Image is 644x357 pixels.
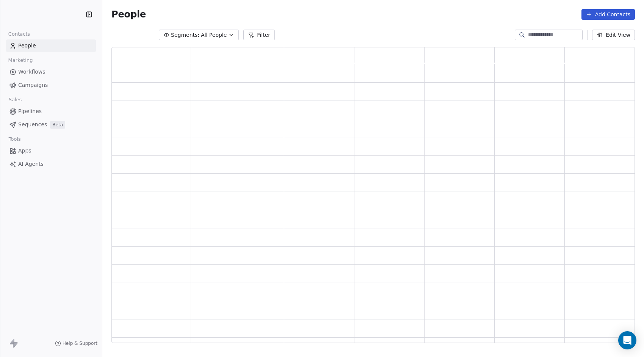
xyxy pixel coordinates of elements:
a: AI Agents [6,158,96,170]
span: Sequences [18,121,47,129]
span: Contacts [5,28,33,40]
button: Filter [243,30,275,40]
a: Campaigns [6,79,96,91]
a: People [6,39,96,52]
span: Tools [5,134,24,145]
a: SequencesBeta [6,118,96,131]
a: Help & Support [55,340,97,346]
span: People [18,42,36,50]
span: Sales [5,94,25,105]
span: Apps [18,147,31,155]
span: People [111,9,146,20]
button: Edit View [592,30,635,40]
a: Pipelines [6,105,96,118]
span: Pipelines [18,107,42,115]
button: Add Contacts [581,9,635,20]
span: Marketing [5,55,36,66]
span: Help & Support [63,340,97,346]
span: Campaigns [18,81,48,89]
span: Workflows [18,68,45,76]
a: Workflows [6,66,96,78]
span: All People [201,31,227,39]
a: Apps [6,145,96,157]
span: Beta [50,121,65,129]
div: Open Intercom Messenger [618,331,636,349]
span: Segments: [171,31,199,39]
span: AI Agents [18,160,44,168]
